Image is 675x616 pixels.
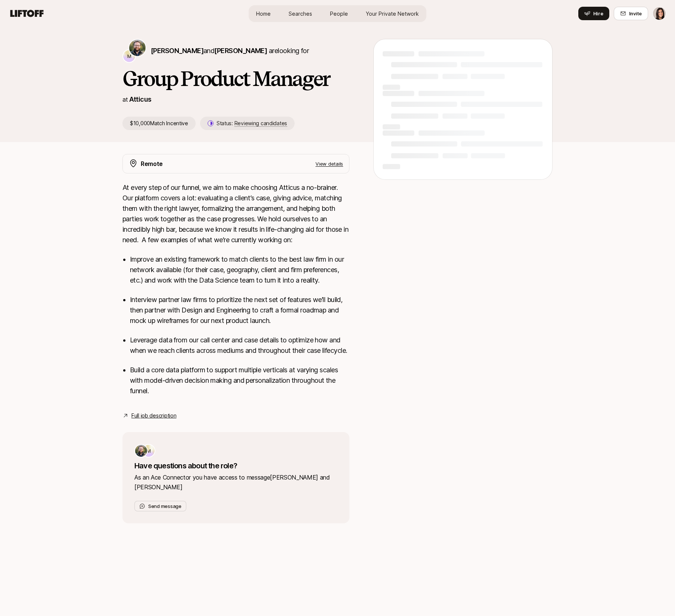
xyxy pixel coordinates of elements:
p: As an Ace Connector you have access to message [PERSON_NAME] and [PERSON_NAME] [134,472,337,492]
p: M [127,52,131,61]
button: Eleanor Morgan [653,7,666,20]
p: Remote [141,159,163,169]
span: Reviewing candidates [234,120,287,127]
h1: Group Product Manager [122,67,349,90]
button: Invite [614,7,648,20]
p: Have questions about the role? [134,461,337,471]
a: Home [250,7,277,21]
img: Eleanor Morgan [653,7,666,20]
span: Invite [629,10,642,17]
img: 5ee69ca6_8d69_458c_81d3_cdddf061c113.jpg [135,445,147,457]
button: Send message [134,501,186,511]
span: and [203,47,267,55]
a: Atticus [129,95,151,103]
span: Searches [289,10,312,18]
p: Improve an existing framework to match clients to the best law firm in our network available (for... [130,254,349,286]
p: Interview partner law firms to prioritize the next set of features we’ll build, then partner with... [130,295,349,326]
a: People [324,7,354,21]
img: Ben Abrahams [129,40,146,56]
span: [PERSON_NAME] [214,47,267,55]
p: Build a core data platform to support multiple verticals at varying scales with model-driven deci... [130,365,349,396]
a: Your Private Network [360,7,425,21]
span: Home [256,10,271,18]
span: Hire [593,10,603,17]
p: At every step of our funnel, we aim to make choosing Atticus a no-brainer. Our platform covers a ... [122,182,349,245]
p: M [147,446,151,455]
span: [PERSON_NAME] [151,47,203,55]
button: Hire [578,7,609,20]
a: Searches [283,7,318,21]
span: Your Private Network [366,10,419,18]
span: People [330,10,348,18]
p: $10,000 Match Incentive [122,117,196,130]
p: View details [315,160,343,167]
p: Status: [217,119,287,128]
p: Leverage data from our call center and case details to optimize how and when we reach clients acr... [130,335,349,356]
a: Full job description [131,411,176,420]
p: at [122,95,128,104]
p: are looking for [151,46,309,56]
